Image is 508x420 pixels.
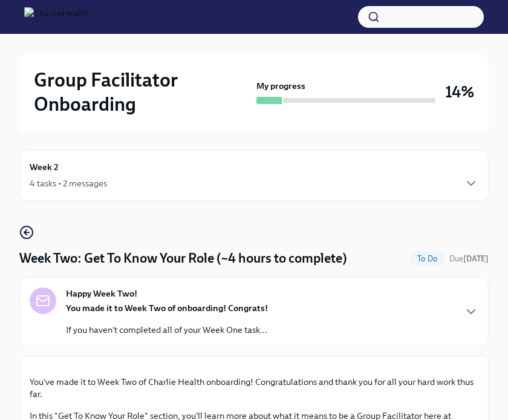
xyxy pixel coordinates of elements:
[19,249,347,267] h4: Week Two: Get To Know Your Role (~4 hours to complete)
[66,303,268,313] strong: You made it to Week Two of onboarding! Congrats!
[66,287,137,300] strong: Happy Week Two!
[449,253,489,264] span: August 18th, 2025 10:00
[66,324,268,336] p: If you haven't completed all of your Week One task...
[449,254,489,263] span: Due
[30,376,478,400] p: You've made it to Week Two of Charlie Health onboarding! Congratulations and thank you for all yo...
[410,254,444,263] span: To Do
[30,160,59,174] h6: Week 2
[24,7,88,27] img: CharlieHealth
[445,81,474,103] h3: 14%
[34,68,252,116] h2: Group Facilitator Onboarding
[463,254,489,263] strong: [DATE]
[256,80,305,92] strong: My progress
[30,177,107,189] div: 4 tasks • 2 messages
